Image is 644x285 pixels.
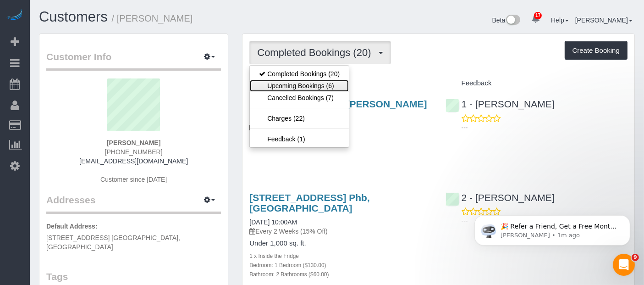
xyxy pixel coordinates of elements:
a: 1 - [PERSON_NAME] [446,99,555,109]
iframe: Intercom live chat [613,254,635,276]
span: [STREET_ADDRESS] [GEOGRAPHIC_DATA], [GEOGRAPHIC_DATA] [46,234,180,251]
legend: Customer Info [46,50,221,71]
a: Cancelled Bookings (7) [250,92,349,104]
a: Completed Bookings (20) [250,68,349,80]
a: [DATE] 10:00AM [249,218,297,226]
p: Every 2 Weeks (15% Off) [249,227,431,236]
a: [STREET_ADDRESS] Phb, [GEOGRAPHIC_DATA] [249,192,370,213]
a: [PERSON_NAME] [575,17,633,24]
a: Feedback (1) [250,133,349,145]
strong: [PERSON_NAME] [107,139,160,146]
hm-ph: [PHONE_NUMBER] [105,148,163,156]
p: --- [462,123,627,132]
a: Help [551,17,569,24]
span: Customer since [DATE] [100,176,167,183]
a: 2 - [PERSON_NAME] [446,192,555,203]
span: 17 [534,12,542,19]
a: Customers [39,9,108,25]
img: Automaid Logo [6,9,24,22]
h4: Feedback [446,79,627,87]
label: Default Address: [46,222,98,231]
h4: Under 1,000 sq. ft. [249,240,431,247]
small: 1 x Inside the Fridge [249,253,299,259]
small: / [PERSON_NAME] [112,13,193,23]
span: Completed Bookings (20) [257,47,375,58]
iframe: Intercom notifications message [461,196,644,260]
button: Completed Bookings (20) [249,41,391,64]
img: New interface [505,15,520,27]
span: 9 [632,254,639,261]
a: 17 [527,9,545,29]
a: Beta [492,17,521,24]
small: Bathroom: 2 Bathrooms ($60.00) [249,271,329,278]
button: Create Booking [565,41,627,60]
small: Bedroom: 1 Bedroom ($130.00) [249,262,326,268]
a: Charges (22) [250,112,349,124]
a: Upcoming Bookings (6) [250,80,349,92]
a: [EMAIL_ADDRESS][DOMAIN_NAME] [79,157,188,165]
